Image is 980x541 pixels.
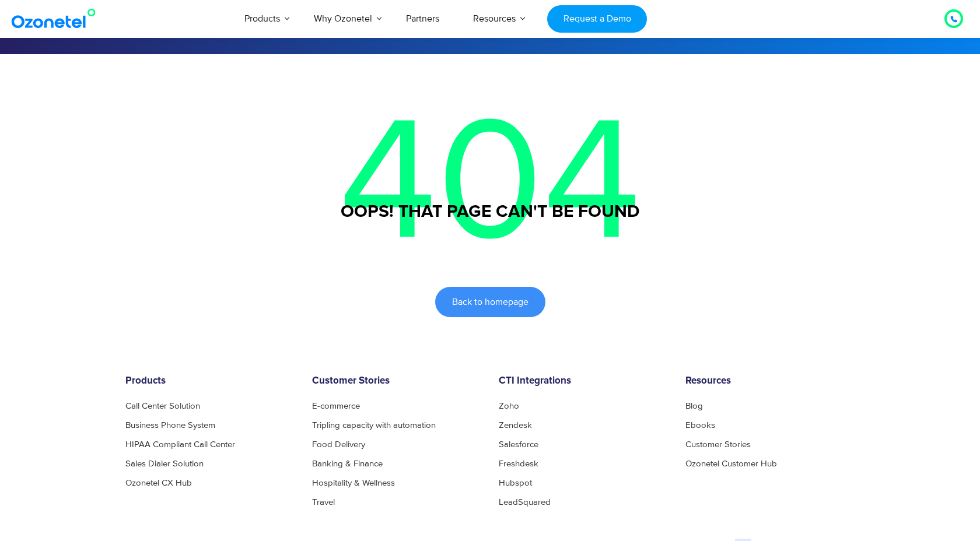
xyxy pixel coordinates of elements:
a: Call Center Solution [125,402,200,410]
a: Back to homepage [435,287,545,317]
a: Tripling capacity with automation [312,421,436,430]
h6: Products [125,375,295,387]
h6: Customer Stories [312,375,481,387]
a: Freshdesk [499,459,538,468]
span: Back to homepage [452,297,528,307]
a: LeadSquared [499,498,551,507]
a: Hubspot [499,479,532,487]
a: Banking & Finance [312,459,383,468]
a: Travel [312,498,335,507]
a: Sales Dialer Solution [125,459,204,468]
h3: Oops! That page can't be found [125,201,855,223]
a: Ebooks [685,421,715,430]
a: Zoho [499,402,519,410]
a: E-commerce [312,402,360,410]
a: Request a Demo [547,5,647,33]
a: Ozonetel Customer Hub [685,459,777,468]
a: Ozonetel CX Hub [125,479,192,487]
h6: CTI Integrations [499,375,668,387]
a: Zendesk [499,421,532,430]
a: Salesforce [499,440,538,449]
h6: Resources [685,375,855,387]
a: Customer Stories [685,440,751,449]
a: Business Phone System [125,421,215,430]
a: Hospitality & Wellness [312,479,395,487]
a: Blog [685,402,703,410]
a: HIPAA Compliant Call Center [125,440,235,449]
p: 404 [125,54,855,316]
a: Food Delivery [312,440,365,449]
